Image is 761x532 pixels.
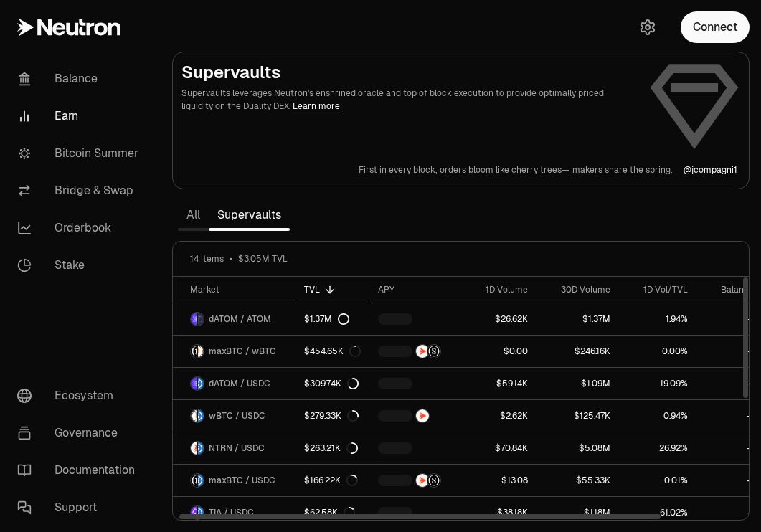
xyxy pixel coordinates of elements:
[296,303,369,335] a: $1.37M
[6,452,155,489] a: Documentation
[619,368,696,399] a: 19.09%
[191,409,197,422] img: wBTC Logo
[537,303,619,335] a: $1.37M
[537,432,619,464] a: $5.08M
[378,344,453,358] button: NTRNStructured Points
[293,100,340,112] a: Learn more
[191,313,197,326] img: dATOM Logo
[304,475,358,486] div: $166.22K
[684,164,737,176] a: @jcompagni1
[173,465,296,496] a: maxBTC LogoUSDC LogomaxBTC / USDC
[705,284,754,295] div: Balance
[416,345,429,358] img: NTRN
[296,432,369,464] a: $263.21K
[209,378,270,389] span: dATOM / USDC
[378,473,453,488] button: NTRNStructured Points
[378,409,453,423] button: NTRN
[209,313,271,325] span: dATOM / ATOM
[6,60,155,98] a: Balance
[359,164,437,176] p: First in every block,
[6,135,155,172] a: Bitcoin Summer
[190,253,224,265] span: 14 items
[304,346,361,357] div: $454.65K
[238,253,288,265] span: $3.05M TVL
[304,410,359,422] div: $279.33K
[304,313,349,325] div: $1.37M
[6,414,155,452] a: Governance
[6,489,155,526] a: Support
[461,400,537,432] a: $2.62K
[470,284,528,295] div: 1D Volume
[296,336,369,367] a: $454.65K
[173,303,296,335] a: dATOM LogoATOM LogodATOM / ATOM
[619,400,696,432] a: 0.94%
[191,442,197,455] img: NTRN Logo
[619,465,696,496] a: 0.01%
[461,432,537,464] a: $70.84K
[6,98,155,135] a: Earn
[461,465,537,496] a: $13.08
[416,409,429,422] img: NTRN
[440,164,569,176] p: orders bloom like cherry trees—
[191,474,197,487] img: maxBTC Logo
[209,475,275,486] span: maxBTC / USDC
[304,378,359,389] div: $309.74K
[304,442,358,454] div: $263.21K
[173,400,296,432] a: wBTC LogoUSDC LogowBTC / USDC
[461,368,537,399] a: $59.14K
[416,474,429,487] img: NTRN
[191,377,197,390] img: dATOM Logo
[173,497,296,528] a: TIA LogoUSDC LogoTIA / USDC
[6,247,155,284] a: Stake
[191,345,197,358] img: maxBTC Logo
[359,164,672,176] a: First in every block,orders bloom like cherry trees—makers share the spring.
[572,164,672,176] p: makers share the spring.
[461,303,537,335] a: $26.62K
[378,284,453,295] div: APY
[681,11,750,43] button: Connect
[461,336,537,367] a: $0.00
[178,201,209,229] a: All
[209,507,254,518] span: TIA / USDC
[181,61,637,84] h2: Supervaults
[173,432,296,464] a: NTRN LogoUSDC LogoNTRN / USDC
[537,368,619,399] a: $1.09M
[304,284,361,295] div: TVL
[684,164,737,176] p: @ jcompagni1
[537,497,619,528] a: $1.18M
[209,346,276,357] span: maxBTC / wBTC
[369,465,461,496] a: NTRNStructured Points
[198,313,204,326] img: ATOM Logo
[198,345,204,358] img: wBTC Logo
[296,497,369,528] a: $62.58K
[209,201,290,229] a: Supervaults
[198,409,204,422] img: USDC Logo
[296,368,369,399] a: $309.74K
[198,377,204,390] img: USDC Logo
[209,442,265,454] span: NTRN / USDC
[6,209,155,247] a: Orderbook
[369,400,461,432] a: NTRN
[296,465,369,496] a: $166.22K
[619,432,696,464] a: 26.92%
[537,400,619,432] a: $125.47K
[628,284,688,295] div: 1D Vol/TVL
[6,377,155,414] a: Ecosystem
[296,400,369,432] a: $279.33K
[619,497,696,528] a: 61.02%
[304,507,355,518] div: $62.58K
[198,474,204,487] img: USDC Logo
[191,506,197,519] img: TIA Logo
[537,336,619,367] a: $246.16K
[209,410,265,422] span: wBTC / USDC
[198,506,204,519] img: USDC Logo
[619,336,696,367] a: 0.00%
[537,465,619,496] a: $55.33K
[190,284,287,295] div: Market
[6,172,155,209] a: Bridge & Swap
[173,336,296,367] a: maxBTC LogowBTC LogomaxBTC / wBTC
[181,87,637,113] p: Supervaults leverages Neutron's enshrined oracle and top of block execution to provide optimally ...
[173,368,296,399] a: dATOM LogoUSDC LogodATOM / USDC
[198,442,204,455] img: USDC Logo
[427,474,440,487] img: Structured Points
